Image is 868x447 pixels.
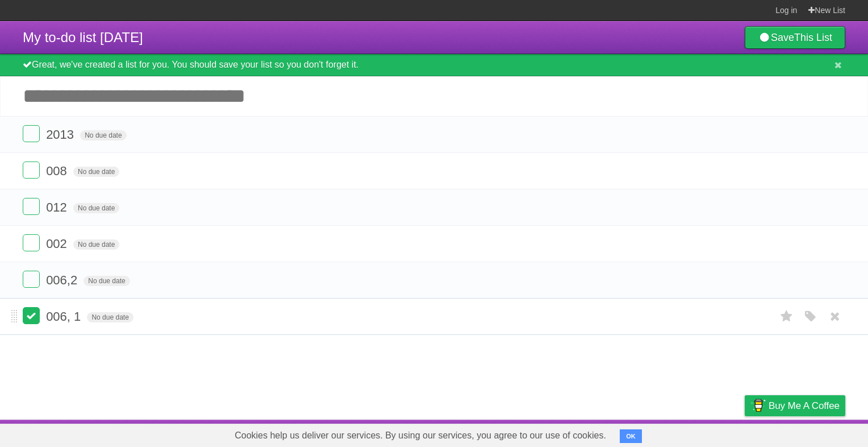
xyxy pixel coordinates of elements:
a: Suggest a feature [774,423,845,444]
a: About [594,423,617,444]
span: No due date [73,203,119,213]
b: This List [794,32,832,43]
span: 006, 1 [46,309,84,324]
label: Done [23,162,40,179]
label: Star task [776,307,798,326]
img: Buy me a coffee [750,396,766,415]
span: 012 [46,200,70,214]
a: Buy me a coffee [745,395,845,416]
span: No due date [73,239,119,250]
span: No due date [87,312,133,322]
a: Terms [691,423,716,444]
span: 002 [46,237,70,251]
span: No due date [80,130,126,140]
a: Developers [631,423,677,444]
a: Privacy [730,423,759,444]
a: SaveThis List [745,26,845,49]
label: Done [23,125,40,142]
span: My to-do list [DATE] [23,30,143,45]
label: Done [23,234,40,251]
label: Done [23,198,40,215]
span: No due date [73,167,119,177]
span: Cookies help us deliver our services. By using our services, you agree to our use of cookies. [223,424,617,447]
span: 008 [46,164,70,178]
span: 006,2 [46,273,80,287]
span: 2013 [46,127,77,142]
span: Buy me a coffee [769,396,840,416]
label: Done [23,307,40,324]
button: OK [620,429,642,443]
span: No due date [84,276,130,286]
label: Done [23,271,40,288]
